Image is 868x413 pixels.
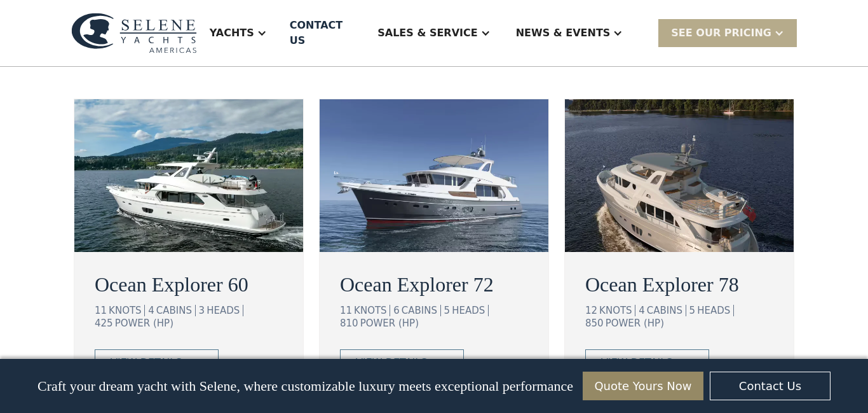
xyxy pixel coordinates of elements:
a: Ocean Explorer 72 [340,269,528,300]
div: HEADS [697,305,734,316]
img: ocean going trawler [320,99,548,252]
div: view details [601,355,672,370]
div: Contact US [290,18,355,48]
div: 5 [444,305,451,316]
div: view details [356,355,427,370]
p: Craft your dream yacht with Selene, where customizable luxury meets exceptional performance [37,378,573,395]
div: 4 [148,305,154,316]
div: KNOTS [354,305,390,316]
a: Contact Us [710,372,831,400]
div: Sales & Service [365,8,503,59]
div: SEE Our Pricing [671,25,771,41]
div: CABINS [647,305,686,316]
a: Ocean Explorer 78 [585,269,773,300]
a: view details [340,349,464,376]
a: view details [585,349,709,376]
div: News & EVENTS [516,25,611,41]
div: News & EVENTS [503,8,636,59]
div: 4 [639,305,645,316]
div: 3 [199,305,205,316]
div: KNOTS [109,305,145,316]
div: 5 [689,305,696,316]
div: CABINS [156,305,196,316]
div: CABINS [402,305,441,316]
div: HEADS [207,305,243,316]
div: Sales & Service [377,25,477,41]
img: ocean going trawler [74,99,303,252]
div: view details [111,355,182,370]
div: 850 [585,318,604,329]
div: 11 [340,305,352,316]
div: POWER (HP) [606,318,664,329]
div: HEADS [452,305,489,316]
div: SEE Our Pricing [658,19,797,46]
a: Quote Yours Now [583,372,703,400]
a: Ocean Explorer 60 [95,269,283,300]
div: 6 [393,305,400,316]
img: ocean going trawler [565,99,794,252]
div: KNOTS [599,305,635,316]
div: POWER (HP) [360,318,419,329]
div: POWER (HP) [115,318,173,329]
div: Yachts [210,25,254,41]
a: view details [95,349,219,376]
div: Yachts [197,8,280,59]
div: 11 [95,305,107,316]
img: logo [71,13,197,53]
div: 425 [95,318,113,329]
div: 810 [340,318,358,329]
div: 12 [585,305,597,316]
